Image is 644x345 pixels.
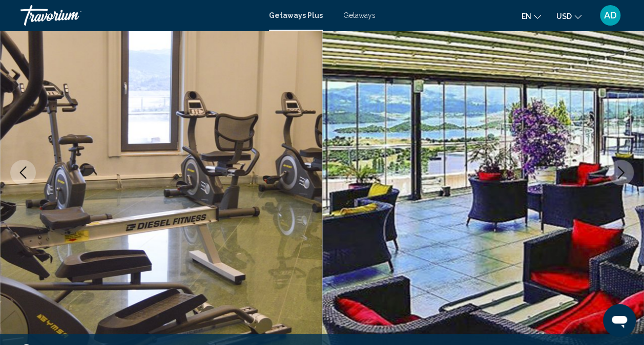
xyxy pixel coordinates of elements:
button: Previous image [10,160,36,185]
button: User Menu [597,5,624,26]
span: en [522,12,531,20]
iframe: Button to launch messaging window [603,304,636,337]
a: Getaways Plus [269,11,323,19]
span: USD [556,12,572,20]
span: AD [604,10,617,20]
button: Next image [608,160,634,185]
a: Travorium [20,5,259,26]
button: Change language [522,9,541,24]
button: Change currency [556,9,581,24]
a: Getaways [343,11,376,19]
